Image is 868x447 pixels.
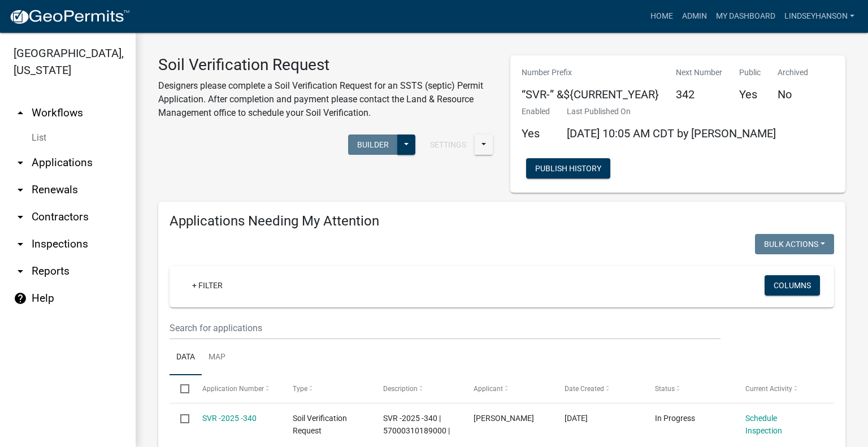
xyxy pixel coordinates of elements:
a: Lindseyhanson [780,6,859,27]
datatable-header-cell: Status [644,375,735,402]
i: arrow_drop_down [14,210,27,224]
button: Builder [348,134,398,155]
datatable-header-cell: Select [170,375,191,402]
a: + Filter [183,275,232,296]
span: In Progress [655,414,695,423]
a: Map [202,340,232,376]
p: Archived [778,67,808,79]
wm-modal-confirm: Workflow Publish History [526,165,610,174]
p: Next Number [676,67,722,79]
h3: Soil Verification Request [158,55,493,75]
p: Designers please complete a Soil Verification Request for an SSTS (septic) Permit Application. Af... [158,79,493,120]
h5: No [778,88,808,101]
span: 09/22/2025 [565,414,588,423]
span: Date Created [565,385,604,393]
a: SVR -2025 -340 [202,414,257,423]
p: Public [739,67,761,79]
i: arrow_drop_up [14,106,27,120]
h4: Applications Needing My Attention [170,213,834,229]
input: Search for applications [170,316,721,340]
datatable-header-cell: Applicant [463,375,553,402]
datatable-header-cell: Application Number [191,375,281,402]
span: Type [293,385,307,393]
a: My Dashboard [711,6,780,27]
span: Application Number [202,385,264,393]
span: Description [383,385,418,393]
datatable-header-cell: Date Created [553,375,644,402]
h5: Yes [739,88,761,101]
button: Publish History [526,158,610,179]
i: arrow_drop_down [14,237,27,251]
span: Status [655,385,675,393]
i: help [14,292,27,305]
span: [DATE] 10:05 AM CDT by [PERSON_NAME] [567,127,776,140]
datatable-header-cell: Current Activity [735,375,825,402]
h5: 342 [676,88,722,101]
a: Home [646,6,678,27]
p: Last Published On [567,106,776,118]
datatable-header-cell: Type [282,375,372,402]
h5: “SVR-” &${CURRENT_YEAR} [522,88,659,101]
button: Bulk Actions [755,234,834,254]
i: arrow_drop_down [14,183,27,197]
span: SVR -2025 -340 | 57000310189000 | [383,414,450,436]
a: Schedule Inspection [745,414,782,436]
button: Columns [765,275,820,296]
datatable-header-cell: Description [372,375,463,402]
p: Number Prefix [522,67,659,79]
a: Admin [678,6,711,27]
p: Enabled [522,106,550,118]
h5: Yes [522,127,550,140]
i: arrow_drop_down [14,156,27,170]
a: Data [170,340,202,376]
span: Current Activity [745,385,792,393]
span: Bill Schueller [474,414,534,423]
span: Applicant [474,385,503,393]
button: Settings [421,134,475,155]
i: arrow_drop_down [14,264,27,278]
span: Soil Verification Request [293,414,347,436]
